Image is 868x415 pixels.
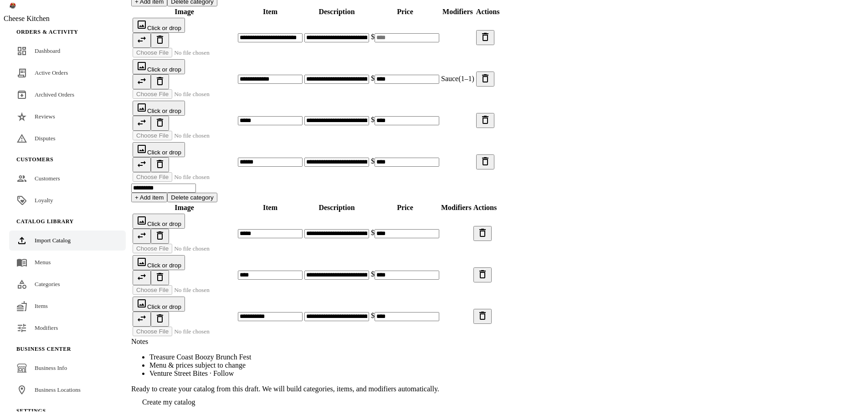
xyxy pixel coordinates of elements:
[133,116,151,131] button: Replace image
[151,157,169,172] button: Remove image
[4,15,131,23] div: Cheese Kitchen
[441,75,474,82] span: Sauce
[370,203,440,212] th: Price
[133,157,151,172] button: Replace image
[441,7,475,16] th: Modifiers
[473,309,492,324] button: Delete item
[131,193,167,202] button: + Add item
[135,194,164,201] span: + Add item
[371,116,375,123] span: $
[9,85,126,105] a: Archived Orders
[16,346,71,352] span: Business Center
[35,281,60,287] span: Categories
[9,231,126,251] a: Import Catalog
[35,69,68,76] span: Active Orders
[476,113,494,128] button: Delete item
[133,101,185,116] button: Click or drop
[151,270,169,285] button: Remove image
[35,302,48,309] span: Items
[35,237,71,244] span: Import Catalog
[35,324,58,331] span: Modifiers
[133,33,151,48] button: Replace image
[35,386,81,393] span: Business Locations
[371,312,375,319] span: $
[131,385,550,393] div: Ready to create your catalog from this draft. We will build categories, items, and modifiers auto...
[132,7,236,16] th: Image
[142,398,195,406] span: Create my catalog
[476,72,494,87] button: Delete item
[9,296,126,316] a: Items
[473,226,492,241] button: Delete item
[133,18,185,33] button: Click or drop
[133,59,185,74] button: Click or drop
[35,364,67,371] span: Business Info
[147,220,181,227] span: Click or drop
[9,190,126,210] a: Loyalty
[147,303,181,310] span: Click or drop
[149,361,550,369] li: Menu & prices subject to change
[151,229,169,244] button: Remove image
[151,74,169,89] button: Remove image
[16,29,78,35] span: Orders & Activity
[35,47,60,54] span: Dashboard
[151,312,169,327] button: Remove image
[9,380,126,400] a: Business Locations
[147,66,181,73] span: Click or drop
[131,393,206,411] button: Create my catalog
[9,128,126,149] a: Disputes
[16,156,53,163] span: Customers
[371,33,375,41] span: $
[237,203,303,212] th: Item
[133,255,185,270] button: Click or drop
[35,91,74,98] span: Archived Orders
[304,7,370,16] th: Description
[473,203,498,212] th: Actions
[371,157,375,165] span: $
[9,318,126,338] a: Modifiers
[147,108,181,114] span: Click or drop
[147,149,181,156] span: Click or drop
[9,41,126,61] a: Dashboard
[35,175,60,182] span: Customers
[35,197,53,204] span: Loyalty
[16,218,74,225] span: Catalog Library
[133,142,185,157] button: Click or drop
[237,7,303,16] th: Item
[458,75,474,82] span: (1–1)
[371,74,375,82] span: $
[131,338,550,346] div: Notes
[151,33,169,48] button: Remove image
[132,203,236,212] th: Image
[133,229,151,244] button: Replace image
[151,116,169,131] button: Remove image
[370,7,440,16] th: Price
[9,107,126,127] a: Reviews
[9,169,126,189] a: Customers
[149,369,550,378] li: Venture Street Bites · Follow
[9,358,126,378] a: Business Info
[149,353,550,361] li: Treasure Coast Boozy Brunch Fest
[9,274,126,294] a: Categories
[476,30,494,45] button: Delete item
[133,270,151,285] button: Replace image
[133,312,151,327] button: Replace image
[476,7,500,16] th: Actions
[371,229,375,236] span: $
[167,193,217,202] button: Delete category
[35,135,56,142] span: Disputes
[304,203,370,212] th: Description
[147,25,181,31] span: Click or drop
[441,203,472,212] th: Modifiers
[147,262,181,269] span: Click or drop
[16,408,46,414] span: Settings
[133,74,151,89] button: Replace image
[133,297,185,312] button: Click or drop
[371,270,375,278] span: $
[9,252,126,272] a: Menus
[35,259,51,266] span: Menus
[476,154,494,169] button: Delete item
[473,267,492,282] button: Delete item
[35,113,55,120] span: Reviews
[133,214,185,229] button: Click or drop
[171,194,213,201] span: Delete category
